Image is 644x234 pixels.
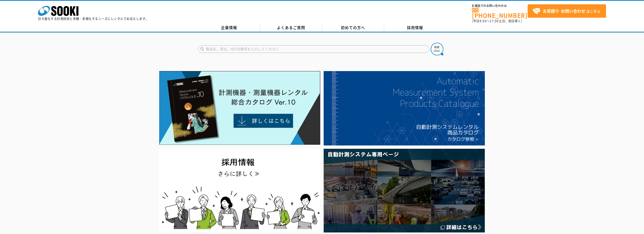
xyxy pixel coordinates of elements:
[198,24,260,32] a: 企業情報
[38,17,149,20] p: 日々進化する計測技術と多種・多様化するニーズにレンタルでお応えします。
[472,4,528,7] span: お電話でのお問い合わせは
[472,8,528,18] a: [PHONE_NUMBER]
[260,24,322,32] a: よくあるご質問
[341,25,365,30] span: 初めての方へ
[159,149,320,232] img: SOOKI recruit
[384,24,446,32] a: 採用情報
[159,71,320,145] img: Catalog Ver10
[533,7,600,15] span: はこちら
[472,19,522,23] span: (平日 ～ 土日、祝日除く)
[431,43,443,55] img: btn_search.png
[322,24,384,32] a: 初めての方へ
[198,45,429,53] input: 商品名、型式、NETIS番号を入力してください
[543,8,585,14] strong: お見積り･お問い合わせ
[480,19,487,23] span: 8:50
[324,149,485,232] img: 自動計測システム専用ページ
[528,4,606,18] a: お見積り･お問い合わせはこちら
[490,19,499,23] span: 17:30
[324,71,485,145] img: 自動計測システムカタログ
